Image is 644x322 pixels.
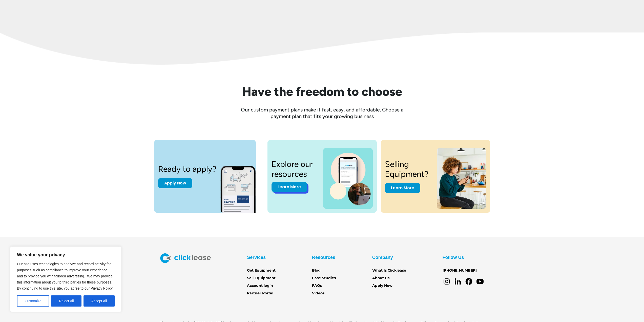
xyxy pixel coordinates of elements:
[443,268,477,273] a: [PHONE_NUMBER]
[17,252,115,258] p: We value your privacy
[158,178,192,188] a: Apply Now
[312,268,321,273] a: Blog
[247,283,273,289] a: Account login
[312,291,324,296] a: Videos
[312,275,336,281] a: Case Studies
[385,159,431,179] h3: Selling Equipment?
[385,183,420,193] a: Learn More
[158,164,216,174] h3: Ready to apply?
[372,283,392,289] a: Apply Now
[247,275,276,281] a: Sell Equipment
[437,148,486,209] img: a woman sitting on a stool looking at her cell phone
[84,295,115,307] button: Accept All
[160,85,484,98] h2: Have the freedom to choose
[160,253,211,263] img: Clicklease logo
[17,262,113,290] span: Our site uses technologies to analyze and record activity for purposes such as compliance to impr...
[372,275,389,281] a: About Us
[51,295,81,307] button: Reject All
[247,291,273,296] a: Partner Portal
[272,159,317,179] h3: Explore our resources
[372,253,393,261] div: Company
[372,268,406,273] a: What Is Clicklease
[17,295,49,307] button: Customize
[247,268,276,273] a: Get Equipment
[323,148,372,209] img: a photo of a man on a laptop and a cell phone
[443,253,464,261] div: Follow Us
[312,283,322,289] a: FAQs
[10,247,121,312] div: We value your privacy
[247,253,266,261] div: Services
[220,160,265,213] img: New equipment quote on the screen of a smart phone
[312,253,335,261] div: Resources
[234,106,411,120] div: Our custom payment plans make it fast, easy, and affordable. Choose a payment plan that fits your...
[272,182,307,192] a: Learn More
